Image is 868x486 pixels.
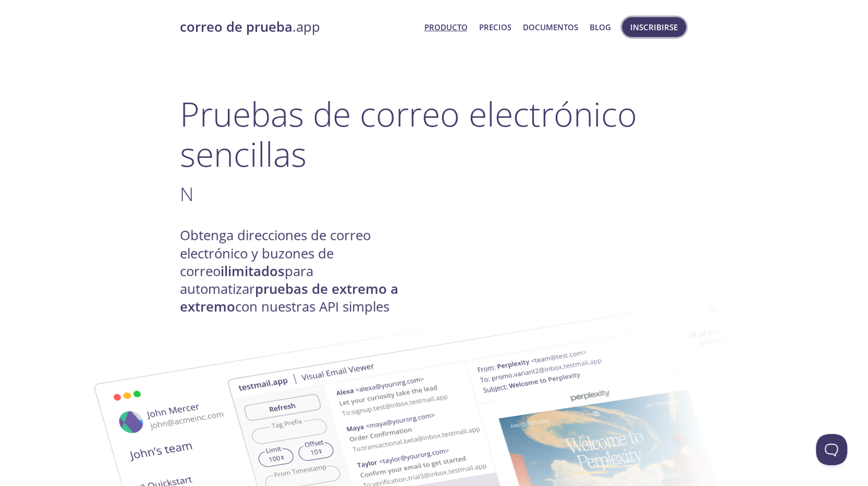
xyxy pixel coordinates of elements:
[180,18,292,36] font: correo de prueba
[479,20,511,34] a: Precios
[180,18,416,36] a: correo de prueba.app
[424,20,467,34] a: Producto
[424,22,467,32] font: Producto
[590,20,611,34] a: Blog
[630,22,678,32] font: Inscribirse
[479,22,511,32] font: Precios
[180,91,637,177] font: Pruebas de correo electrónico sencillas
[180,181,193,207] span: N
[590,22,611,32] font: Blog
[180,262,313,298] font: para automatizar
[292,18,320,36] font: .app
[816,434,847,465] iframe: Ayuda Scout Beacon - Abierto
[622,17,686,37] button: Inscribirse
[523,22,578,32] font: Documentos
[523,20,578,34] a: Documentos
[180,226,371,280] font: Obtenga direcciones de correo electrónico y buzones de correo
[221,262,285,280] font: ilimitados
[180,280,398,316] font: pruebas de extremo a extremo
